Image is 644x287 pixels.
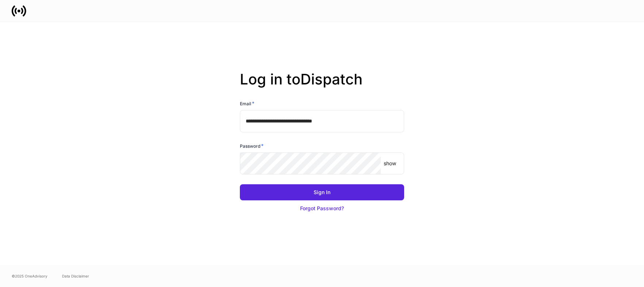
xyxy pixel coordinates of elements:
[240,200,404,216] button: Forgot Password?
[12,273,47,279] span: © 2025 OneAdvisory
[240,71,404,100] h2: Log in to Dispatch
[314,189,330,196] div: Sign In
[240,100,254,107] h6: Email
[240,142,264,150] h6: Password
[384,160,396,167] p: show
[300,205,344,212] div: Forgot Password?
[62,273,89,279] a: Data Disclaimer
[240,184,404,200] button: Sign In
